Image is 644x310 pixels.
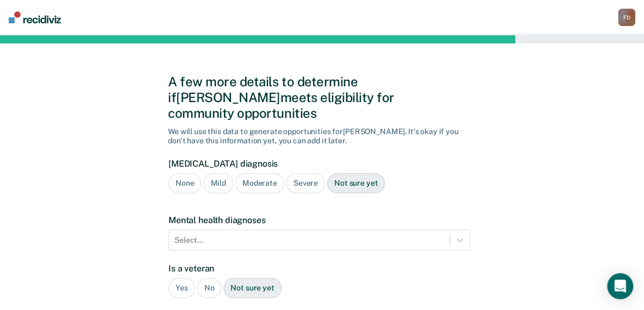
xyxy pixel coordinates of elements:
div: Mild [203,173,233,193]
label: Mental health diagnoses [168,215,470,225]
div: F D [618,9,635,26]
label: [MEDICAL_DATA] diagnosis [168,159,470,169]
div: Moderate [235,173,284,193]
img: Recidiviz [9,11,61,23]
div: Open Intercom Messenger [607,273,633,299]
div: Severe [286,173,325,193]
button: FD [618,9,635,26]
div: No [197,278,222,298]
div: A few more details to determine if [PERSON_NAME] meets eligibility for community opportunities [168,74,476,121]
div: None [168,173,201,193]
label: Is a veteran [168,263,470,274]
div: Not sure yet [223,278,281,298]
div: Yes [168,278,195,298]
div: We will use this data to generate opportunities for [PERSON_NAME] . It's okay if you don't have t... [168,127,476,145]
div: Not sure yet [327,173,385,193]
